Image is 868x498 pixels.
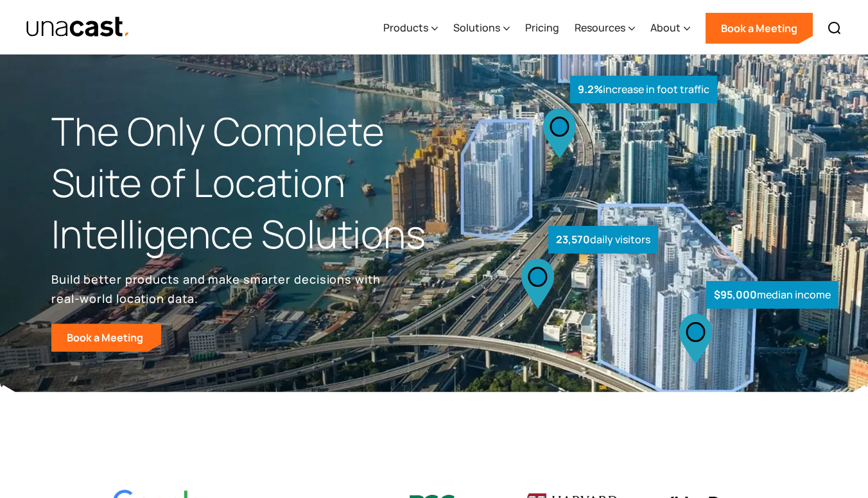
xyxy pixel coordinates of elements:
a: Book a Meeting [51,323,161,352]
div: Products [383,20,428,35]
strong: $95,000 [714,288,757,302]
strong: 9.2% [578,82,603,96]
div: daily visitors [548,226,658,253]
div: About [650,20,681,35]
a: home [26,16,130,39]
div: Solutions [453,2,510,55]
h1: The Only Complete Suite of Location Intelligence Solutions [51,106,434,259]
div: increase in foot traffic [570,76,717,103]
a: Book a Meeting [706,13,813,44]
a: Pricing [525,2,559,55]
div: Resources [575,2,635,55]
div: Solutions [453,20,500,35]
div: median income [706,281,838,309]
div: Resources [575,20,625,35]
div: Products [383,2,438,55]
div: About [650,2,690,55]
strong: 23,570 [556,232,590,246]
p: Build better products and make smarter decisions with real-world location data. [51,270,385,308]
img: Unacast text logo [26,16,130,39]
img: Search icon [827,21,842,36]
